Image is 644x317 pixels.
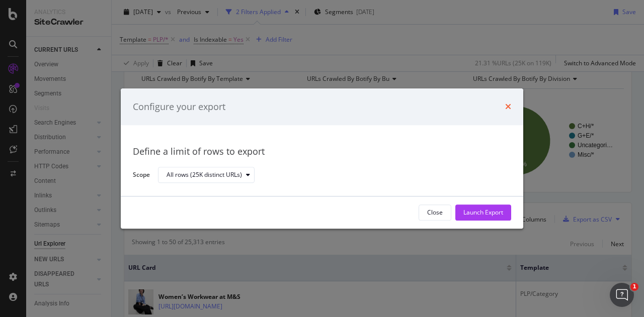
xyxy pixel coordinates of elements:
[463,208,503,217] div: Launch Export
[419,204,451,221] button: Close
[158,167,255,183] button: All rows (25K distinct URLs)
[610,283,634,307] iframe: Intercom live chat
[427,208,443,217] div: Close
[121,88,523,229] div: modal
[455,204,511,221] button: Launch Export
[505,100,511,114] div: times
[133,100,225,114] div: Configure your export
[630,283,638,291] span: 1
[167,172,242,178] div: All rows (25K distinct URLs)
[133,170,150,181] label: Scope
[133,146,511,159] div: Define a limit of rows to export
